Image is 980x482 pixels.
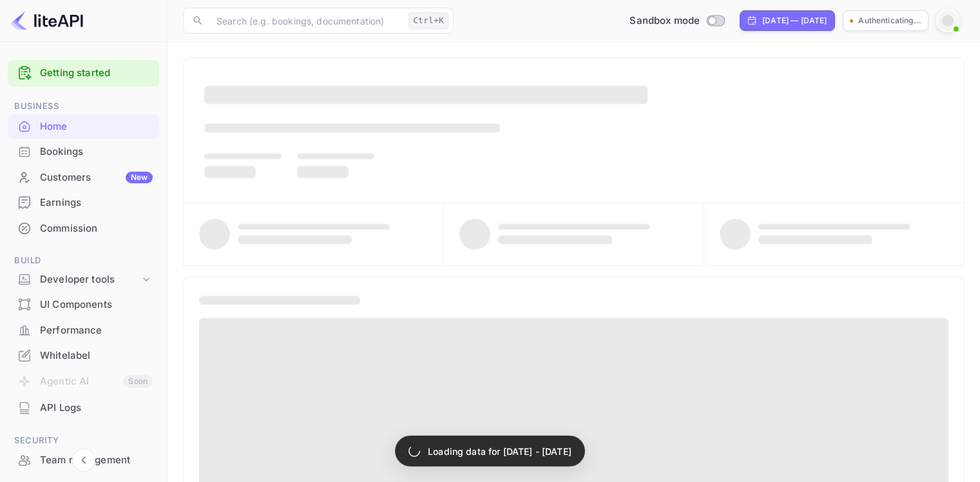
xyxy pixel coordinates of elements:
a: Getting started [40,66,153,81]
div: New [126,172,153,183]
a: Bookings [8,139,159,163]
div: Developer tools [8,268,159,291]
div: Customers [40,170,153,185]
div: Whitelabel [8,343,159,368]
div: Getting started [8,60,159,86]
div: Performance [40,323,153,338]
div: Bookings [8,139,159,165]
a: Whitelabel [8,343,159,367]
div: Team management [8,448,159,473]
div: Commission [40,221,153,236]
input: Search (e.g. bookings, documentation) [209,8,403,34]
button: Collapse navigation [72,448,95,472]
span: Sandbox mode [629,14,700,28]
div: Ctrl+K [408,12,448,29]
div: API Logs [40,401,153,416]
a: CustomersNew [8,165,159,189]
div: [DATE] — [DATE] [762,15,827,26]
div: API Logs [8,396,159,421]
span: Security [8,434,159,448]
div: Switch to Production mode [624,14,729,28]
div: CustomersNew [8,165,159,190]
a: Earnings [8,190,159,214]
a: Home [8,114,159,138]
div: Team management [40,453,153,468]
div: Earnings [40,196,153,210]
div: Developer tools [40,272,140,287]
span: Build [8,254,159,268]
div: Performance [8,318,159,343]
div: Commission [8,216,159,241]
div: UI Components [8,292,159,317]
div: Earnings [8,190,159,216]
div: Whitelabel [40,348,153,363]
a: API Logs [8,396,159,419]
a: Performance [8,318,159,342]
div: Home [8,114,159,139]
div: UI Components [40,297,153,312]
div: Click to change the date range period [740,10,835,31]
span: Business [8,99,159,114]
div: Home [40,119,153,134]
a: Commission [8,216,159,240]
p: Loading data for [DATE] - [DATE] [428,445,572,458]
a: UI Components [8,292,159,316]
a: Team management [8,448,159,472]
p: Authenticating... [858,15,921,26]
div: Bookings [40,145,153,159]
img: LiteAPI logo [10,10,83,31]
